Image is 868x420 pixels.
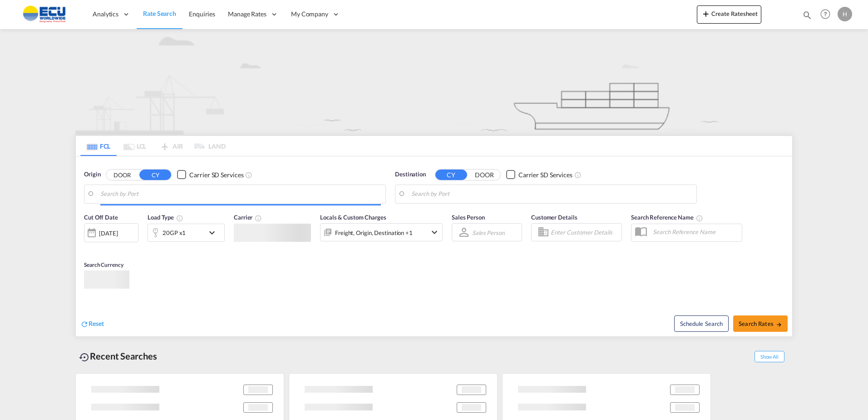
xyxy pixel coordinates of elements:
[429,227,440,238] md-icon: icon-chevron-down
[320,214,386,221] span: Locals & Custom Charges
[411,187,692,201] input: Search by Port
[435,170,467,180] button: CY
[700,8,711,19] md-icon: icon-plus 400-fg
[84,241,91,254] md-datepicker: Select
[471,226,506,239] md-select: Sales Person
[80,320,89,328] md-icon: icon-refresh
[228,10,266,19] span: Manage Rates
[755,351,784,362] span: Show All
[207,227,222,238] md-icon: icon-chevron-down
[234,214,262,221] span: Carrier
[574,171,582,179] md-icon: Unchecked: Search for CY (Container Yard) services for all selected carriers.Checked : Search for...
[177,170,243,180] md-checkbox: Checkbox No Ink
[84,214,118,221] span: Cut Off Date
[506,170,572,180] md-checkbox: Checkbox No Ink
[818,6,838,23] div: Help
[80,319,104,329] div: icon-refreshReset
[335,226,413,239] div: Freight Origin Destination Factory Stuffing
[176,215,183,222] md-icon: icon-information-outline
[80,136,117,156] md-tab-item: FCL
[106,170,138,180] button: DOOR
[148,214,183,221] span: Load Type
[531,214,577,221] span: Customer Details
[75,29,793,135] img: new-FCL.png
[255,215,262,222] md-icon: The selected Trucker/Carrierwill be displayed in the rate results If the rates are from another f...
[99,229,118,237] div: [DATE]
[631,214,703,221] span: Search Reference Name
[143,10,176,17] span: Rate Search
[84,170,100,179] span: Origin
[452,214,485,221] span: Sales Person
[818,6,833,22] span: Help
[75,346,161,366] div: Recent Searches
[100,187,381,201] input: Search by Port
[14,4,75,25] img: 6cccb1402a9411edb762cf9624ab9cda.png
[838,7,852,21] div: H
[776,321,782,328] md-icon: icon-arrow-right
[80,136,226,156] md-pagination-wrapper: Use the left and right arrow keys to navigate between tabs
[469,170,500,180] button: DOOR
[696,215,703,222] md-icon: Your search will be saved by the below given name
[189,10,215,18] span: Enquiries
[733,315,788,332] button: Search Ratesicon-arrow-right
[148,224,225,242] div: 20GP x1icon-chevron-down
[139,170,171,180] button: CY
[89,320,104,327] span: Reset
[245,171,252,179] md-icon: Unchecked: Search for CY (Container Yard) services for all selected carriers.Checked : Search for...
[84,223,138,242] div: [DATE]
[189,170,243,180] div: Carrier SD Services
[395,170,426,179] span: Destination
[84,261,123,268] span: Search Currency
[76,156,792,336] div: Origin DOOR CY Checkbox No InkUnchecked: Search for CY (Container Yard) services for all selected...
[518,170,572,180] div: Carrier SD Services
[93,10,118,19] span: Analytics
[291,10,328,19] span: My Company
[163,226,186,239] div: 20GP x1
[79,352,90,363] md-icon: icon-backup-restore
[697,5,761,24] button: icon-plus 400-fgCreate Ratesheet
[739,320,782,327] span: Search Rates
[648,225,742,239] input: Search Reference Name
[674,315,729,332] button: Note: By default Schedule search will only considerorigin ports, destination ports and cut off da...
[320,223,443,241] div: Freight Origin Destination Factory Stuffingicon-chevron-down
[802,10,812,20] md-icon: icon-magnify
[551,225,619,239] input: Enter Customer Details
[802,10,812,24] div: icon-magnify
